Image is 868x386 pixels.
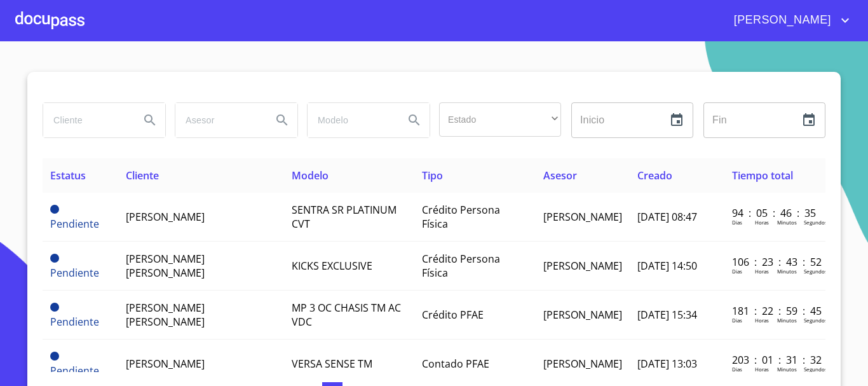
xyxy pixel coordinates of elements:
span: SENTRA SR PLATINUM CVT [292,203,397,231]
span: [PERSON_NAME] [126,357,205,371]
span: Pendiente [50,303,59,312]
span: [PERSON_NAME] [PERSON_NAME] [126,252,205,280]
p: Dias [732,366,742,373]
span: Pendiente [50,352,59,361]
p: 94 : 05 : 46 : 35 [732,206,818,220]
span: [PERSON_NAME] [543,259,622,273]
p: Segundos [804,366,827,373]
span: Pendiente [50,315,99,329]
span: [PERSON_NAME] [724,10,837,31]
p: Dias [732,317,742,324]
p: 181 : 22 : 59 : 45 [732,304,818,318]
p: Minutos [777,219,797,226]
span: [PERSON_NAME] [543,308,622,322]
input: search [43,103,130,137]
span: [PERSON_NAME] [543,357,622,371]
span: Pendiente [50,254,59,263]
p: Segundos [804,317,827,324]
input: search [175,103,262,137]
span: [DATE] 08:47 [637,210,697,224]
span: Estatus [50,169,86,183]
span: Pendiente [50,266,99,280]
span: Tiempo total [732,169,793,183]
input: search [308,103,394,137]
span: [PERSON_NAME] [543,210,622,224]
button: account of current user [724,10,853,31]
p: Horas [755,268,769,275]
span: Pendiente [50,364,99,378]
span: [DATE] 14:50 [637,259,697,273]
span: [DATE] 15:34 [637,308,697,322]
span: [DATE] 13:03 [637,357,697,371]
p: Dias [732,268,742,275]
span: [PERSON_NAME] [126,210,205,224]
p: Horas [755,219,769,226]
span: Asesor [543,169,577,183]
p: Minutos [777,366,797,373]
p: Segundos [804,219,827,226]
p: Minutos [777,317,797,324]
span: Tipo [422,169,443,183]
span: Crédito Persona Física [422,203,500,231]
p: Horas [755,366,769,373]
p: 203 : 01 : 31 : 32 [732,353,818,367]
span: MP 3 OC CHASIS TM AC VDC [292,301,401,329]
span: Cliente [126,169,159,183]
p: Horas [755,317,769,324]
span: VERSA SENSE TM [292,357,372,371]
span: Creado [637,169,672,183]
span: Contado PFAE [422,357,489,371]
button: Search [135,105,165,135]
span: Crédito PFAE [422,308,484,322]
span: Pendiente [50,205,59,214]
span: Crédito Persona Física [422,252,500,280]
button: Search [399,105,430,135]
p: Minutos [777,268,797,275]
button: Search [267,105,297,135]
p: Segundos [804,268,827,275]
span: Pendiente [50,217,99,231]
p: Dias [732,219,742,226]
div: ​ [439,102,561,137]
span: KICKS EXCLUSIVE [292,259,372,273]
p: 106 : 23 : 43 : 52 [732,255,818,269]
span: [PERSON_NAME] [PERSON_NAME] [126,301,205,329]
span: Modelo [292,169,329,183]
